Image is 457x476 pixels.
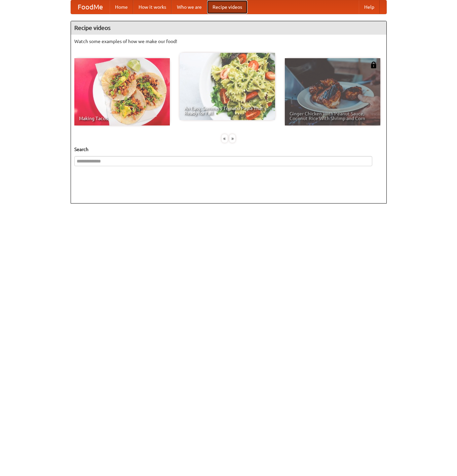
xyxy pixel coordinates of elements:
p: Watch some examples of how we make our food! [74,38,383,45]
h4: Recipe videos [71,21,386,35]
img: 483408.png [370,62,377,68]
div: » [229,134,235,143]
h5: Search [74,146,383,153]
a: Recipe videos [207,0,247,14]
a: Making Tacos [74,58,170,125]
a: How it works [133,0,172,14]
div: « [222,134,228,143]
a: Help [359,0,380,14]
span: Making Tacos [79,116,165,121]
a: FoodMe [71,0,110,14]
a: Who we are [172,0,207,14]
span: An Easy, Summery Tomato Pasta That's Ready for Fall [184,106,270,115]
a: Home [110,0,133,14]
a: An Easy, Summery Tomato Pasta That's Ready for Fall [180,53,275,120]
